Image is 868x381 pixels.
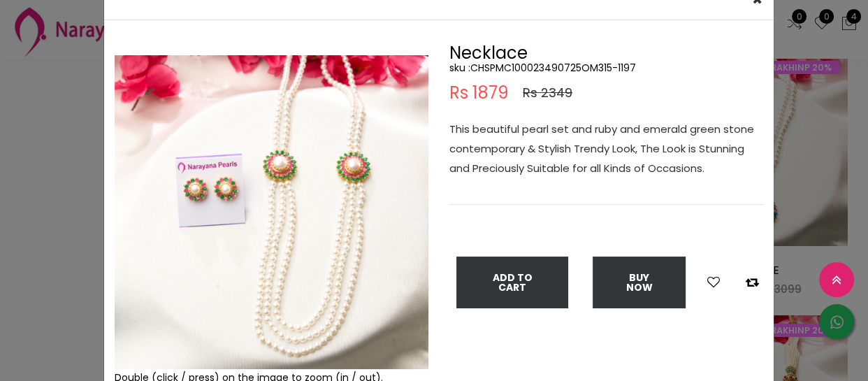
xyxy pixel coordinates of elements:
[449,45,763,62] h2: Necklace
[115,55,428,369] img: Example
[593,257,686,308] button: Buy Now
[449,62,763,74] h5: sku : CHSPMC100023490725OM315-1197
[523,85,572,101] span: Rs 2349
[742,273,763,292] button: Add to compare
[456,257,568,308] button: Add To Cart
[449,120,763,178] p: This beautiful pearl set and ruby and emerald green stone contemporary & Stylish Trendy Look, The...
[703,273,724,292] button: Add to wishlist
[449,85,509,101] span: Rs 1879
